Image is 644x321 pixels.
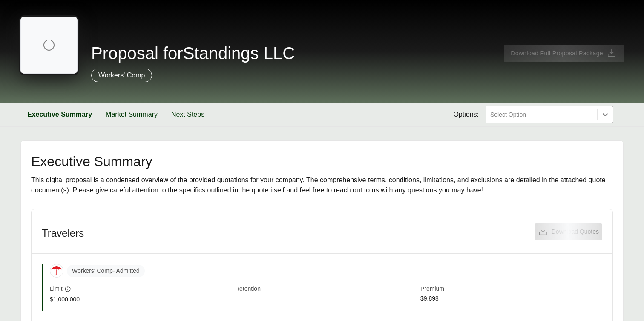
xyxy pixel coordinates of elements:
[164,103,211,126] button: Next Steps
[50,284,63,293] span: Limit
[420,294,602,304] span: $9,898
[235,294,417,304] span: —
[20,103,99,126] button: Executive Summary
[91,45,295,62] span: Proposal for Standings LLC
[31,155,613,168] h2: Executive Summary
[50,295,232,304] span: $1,000,000
[453,109,479,120] span: Options:
[42,227,84,240] h3: Travelers
[67,265,145,277] span: Workers' Comp - Admitted
[235,284,417,294] span: Retention
[99,103,164,126] button: Market Summary
[511,49,603,58] span: Download Full Proposal Package
[50,264,63,277] img: Travelers
[31,175,613,195] div: This digital proposal is a condensed overview of the provided quotations for your company. The co...
[420,284,602,294] span: Premium
[98,70,145,80] p: Workers' Comp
